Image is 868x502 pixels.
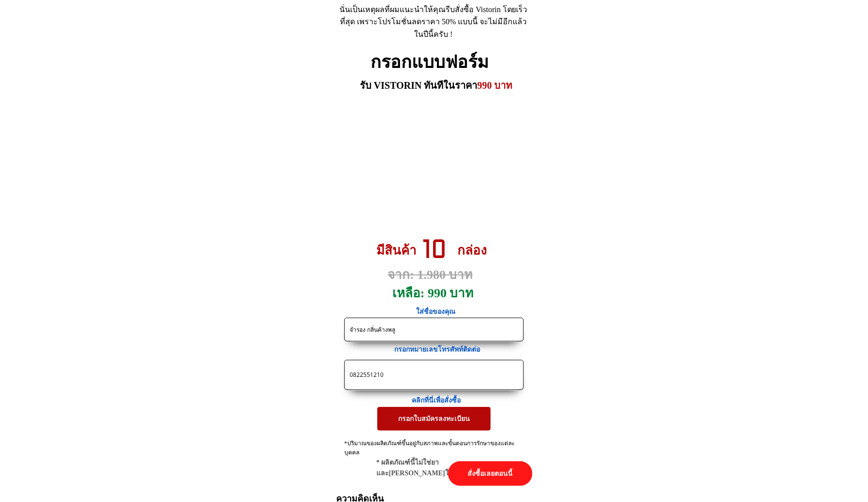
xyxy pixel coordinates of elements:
p: สั่งซื้อเลยตอนนี้ [448,461,532,486]
div: นั่นเป็นเหตุผลที่ผมแนะนำให้คุณรีบสั่งซื้อ Vistorin โดยเร็วที่สุด เพราะโปรโมชั่นลดราคา 50% แบบนี้ ... [339,3,528,41]
div: * ผลิตภัณฑ์นี้ไม่ใช่ยาและ[PERSON_NAME]ใช้แทนยา [376,457,506,479]
div: *ปริมาณของผลิตภัณฑ์ขึ้นอยู่กับสภาพและขั้นตอนการรักษาของแต่ละบุคคล [344,439,524,467]
h3: รับ VISTORIN ทันทีในราคา [360,78,515,93]
input: ชื่อ-นามสกุล [347,318,521,341]
h3: เหลือ: 990 บาท [392,283,480,304]
h3: จาก: 1.980 บาท [388,265,494,285]
input: เบอร์โทรศัพท์ [347,360,521,389]
h3: คลิกที่นี่เพื่อสั่งซื้อ [412,395,469,406]
h3: กรอกหมายเลขโทรศัพท์ติดต่อ [394,344,491,355]
p: กรอกใบสมัครลงทะเบียน [377,407,491,430]
span: ใส่ชื่อของคุณ [417,308,456,315]
h3: มีสินค้า กล่อง [376,241,498,261]
h2: กรอกแบบฟอร์ม [371,49,498,77]
span: 990 บาท [478,80,513,91]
